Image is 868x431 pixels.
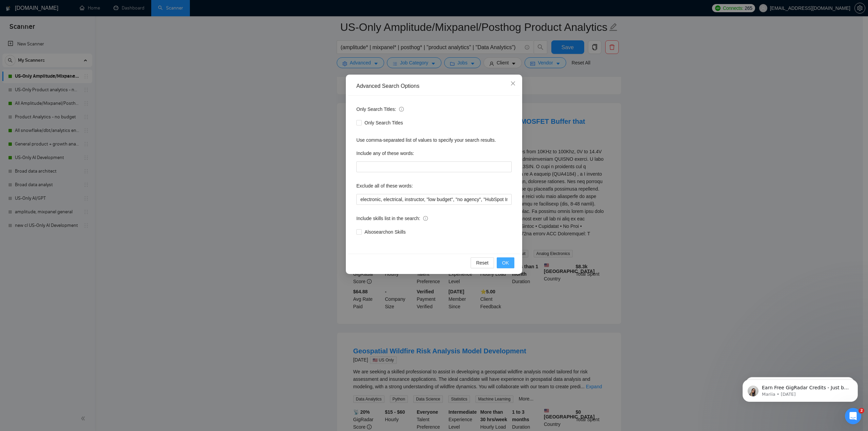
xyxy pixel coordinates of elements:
div: Advanced Search Options [356,82,512,90]
span: Only Search Titles: [356,105,404,113]
div: Use comma-separated list of values to specify your search results. [356,136,512,144]
span: Include skills list in the search: [356,215,428,222]
button: Reset [471,257,494,268]
span: 2 [859,408,864,413]
iframe: Intercom notifications message [732,365,868,413]
span: Only Search Titles [362,119,406,126]
span: close [510,81,516,86]
button: OK [497,257,514,268]
span: Reset [476,259,489,267]
label: Exclude all of these words: [356,180,413,191]
span: info-circle [399,107,404,112]
span: OK [502,259,509,267]
button: Close [504,75,522,93]
span: info-circle [423,216,428,221]
label: Include any of these words: [356,148,414,159]
span: Also search on Skills [362,228,408,236]
iframe: Intercom live chat [845,408,861,424]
